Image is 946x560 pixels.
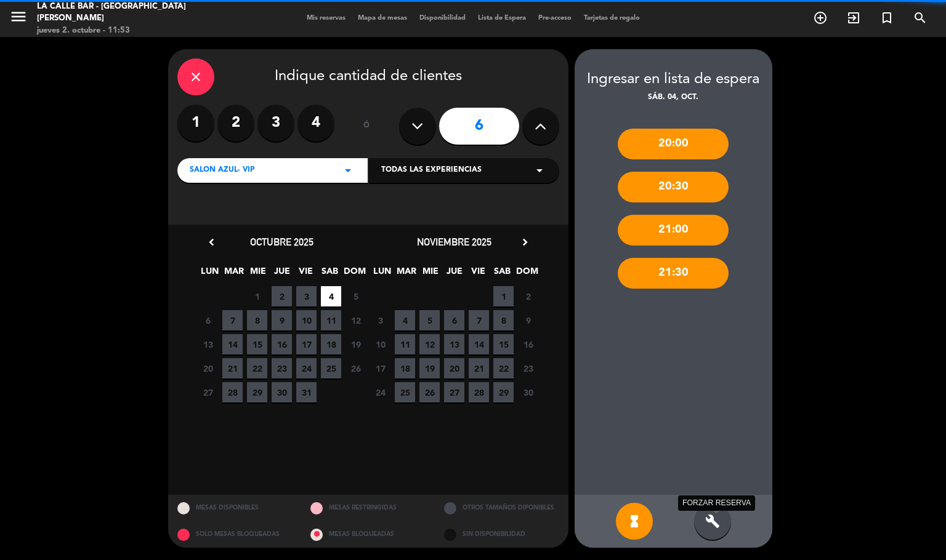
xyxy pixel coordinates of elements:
[516,264,536,284] span: DOM
[296,264,316,284] span: VIE
[168,495,302,521] div: MESAS DISPONIBLES
[222,358,243,378] span: 21
[37,1,227,25] div: La Calle Bar - [GEOGRAPHIC_DATA][PERSON_NAME]
[247,358,267,378] span: 22
[247,382,267,402] span: 29
[222,382,243,402] span: 28
[395,310,415,330] span: 4
[321,334,341,354] span: 18
[395,382,415,402] span: 25
[296,382,317,402] span: 31
[618,172,729,202] div: 20:30
[177,58,559,95] div: Indique cantidad de clientes
[493,310,514,330] span: 8
[168,521,302,548] div: SOLO MESAS BLOQUEADAS
[493,334,514,354] span: 15
[346,310,366,330] span: 12
[247,310,267,330] span: 8
[301,521,435,548] div: MESAS BLOQUEADAS
[188,70,203,84] i: close
[200,264,220,284] span: LUN
[413,15,472,22] span: Disponibilidad
[217,105,254,142] label: 2
[444,310,464,330] span: 6
[321,358,341,378] span: 25
[532,163,547,178] i: arrow_drop_down
[272,310,292,330] span: 9
[395,358,415,378] span: 18
[301,15,352,22] span: Mis reservas
[296,358,317,378] span: 24
[205,236,218,249] i: chevron_left
[198,310,218,330] span: 6
[575,92,772,104] div: sáb. 04, oct.
[618,215,729,246] div: 21:00
[370,310,390,330] span: 3
[419,382,440,402] span: 26
[272,382,292,402] span: 30
[272,358,292,378] span: 23
[519,236,532,249] i: chevron_right
[296,286,317,306] span: 3
[296,310,317,330] span: 10
[344,264,364,284] span: DOM
[247,286,267,306] span: 1
[257,105,294,142] label: 3
[321,310,341,330] span: 11
[518,310,538,330] span: 9
[370,334,390,354] span: 10
[372,264,392,284] span: LUN
[618,258,729,289] div: 21:30
[472,15,532,22] span: Lista de Espera
[272,286,292,306] span: 2
[198,382,218,402] span: 27
[198,334,218,354] span: 13
[250,236,313,248] span: octubre 2025
[846,10,861,25] i: exit_to_app
[419,310,440,330] span: 5
[301,495,435,521] div: MESAS RESTRINGIDAS
[395,334,415,354] span: 11
[879,10,894,25] i: turned_in_not
[272,334,292,354] span: 16
[248,264,268,284] span: MIE
[198,358,218,378] span: 20
[575,68,772,92] div: Ingresar en lista de espera
[578,15,646,22] span: Tarjetas de regalo
[222,310,243,330] span: 7
[352,15,413,22] span: Mapa de mesas
[435,495,568,521] div: OTROS TAMAÑOS DIPONIBLES
[492,264,512,284] span: SAB
[297,105,334,142] label: 4
[321,286,341,306] span: 4
[417,236,491,248] span: noviembre 2025
[518,334,538,354] span: 16
[518,382,538,402] span: 30
[913,10,928,25] i: search
[444,334,464,354] span: 13
[381,164,482,177] span: Todas las experiencias
[177,105,214,142] label: 1
[247,334,267,354] span: 15
[518,286,538,306] span: 2
[370,358,390,378] span: 17
[370,382,390,402] span: 24
[678,495,755,511] div: FORZAR RESERVA
[347,105,387,148] div: ó
[705,514,720,529] i: build
[419,358,440,378] span: 19
[627,514,642,529] i: hourglass_full
[222,334,243,354] span: 14
[420,264,440,284] span: MIE
[37,25,227,37] div: jueves 2. octubre - 11:53
[468,264,488,284] span: VIE
[618,129,729,159] div: 20:00
[320,264,340,284] span: SAB
[469,382,489,402] span: 28
[272,264,292,284] span: JUE
[9,7,28,30] button: menu
[396,264,416,284] span: MAR
[518,358,538,378] span: 23
[9,7,28,26] i: menu
[296,334,317,354] span: 17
